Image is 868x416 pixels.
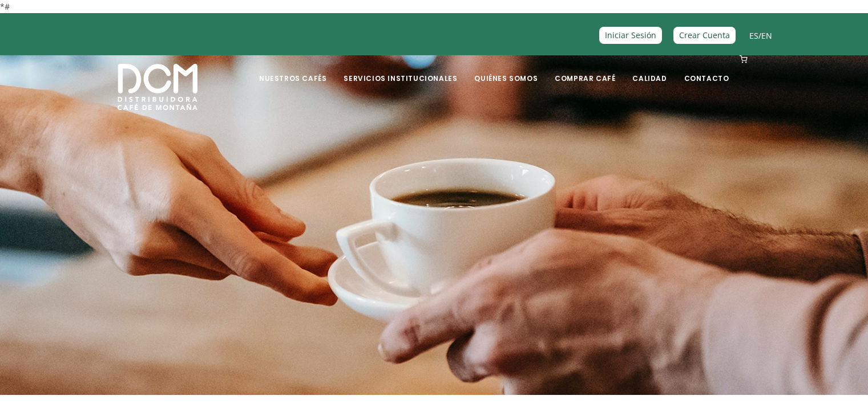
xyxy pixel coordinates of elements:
a: Contacto [677,56,736,83]
a: Quiénes Somos [467,56,544,83]
a: Servicios Institucionales [337,56,464,83]
a: Comprar Café [548,56,622,83]
a: Crear Cuenta [673,27,736,43]
span: / [749,29,772,42]
a: ES [749,30,758,41]
a: EN [761,30,772,41]
a: Iniciar Sesión [599,27,662,43]
a: Nuestros Cafés [252,56,333,83]
a: Calidad [625,56,673,83]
